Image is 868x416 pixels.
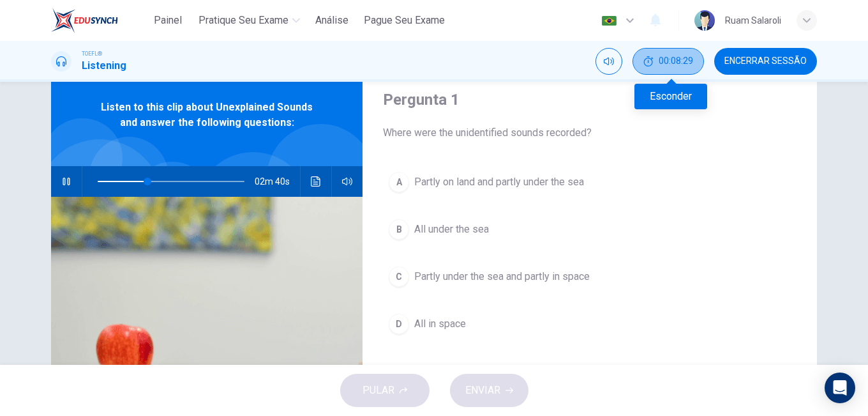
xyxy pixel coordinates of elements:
[389,314,409,334] div: D
[389,266,409,287] div: C
[154,13,182,28] span: Painel
[694,10,715,31] img: Profile picture
[82,49,102,58] span: TOEFL®
[383,166,797,198] button: APartly on land and partly under the sea
[147,9,188,32] button: Painel
[93,100,321,130] span: Listen to this clip about Unexplained Sounds and answer the following questions:
[414,269,590,284] span: Partly under the sea and partly in space
[634,84,707,109] div: Esconder
[51,8,147,33] a: EduSynch logo
[724,56,807,66] span: Encerrar Sessão
[383,125,797,141] span: Where were the unidentified sounds recorded?
[632,48,704,75] button: 00:08:29
[659,56,693,66] span: 00:08:29
[414,174,584,190] span: Partly on land and partly under the sea
[389,172,409,192] div: A
[601,16,617,26] img: pt
[383,261,797,293] button: CPartly under the sea and partly in space
[389,219,409,240] div: B
[198,13,288,28] span: Pratique seu exame
[310,9,354,32] button: Análise
[193,9,305,32] button: Pratique seu exame
[714,48,817,75] button: Encerrar Sessão
[414,222,489,237] span: All under the sea
[383,213,797,245] button: BAll under the sea
[383,89,797,110] h4: Pergunta 1
[255,166,300,197] span: 02m 40s
[82,58,126,73] h1: Listening
[825,373,855,403] div: Open Intercom Messenger
[632,48,704,75] div: Esconder
[51,8,118,33] img: EduSynch logo
[306,166,326,197] button: Clique para ver a transcrição do áudio
[315,13,348,28] span: Análise
[359,9,450,32] button: Pague Seu Exame
[364,13,445,28] span: Pague Seu Exame
[725,13,781,28] div: Ruam Salaroli
[383,308,797,340] button: DAll in space
[595,48,622,75] div: Silenciar
[414,316,466,332] span: All in space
